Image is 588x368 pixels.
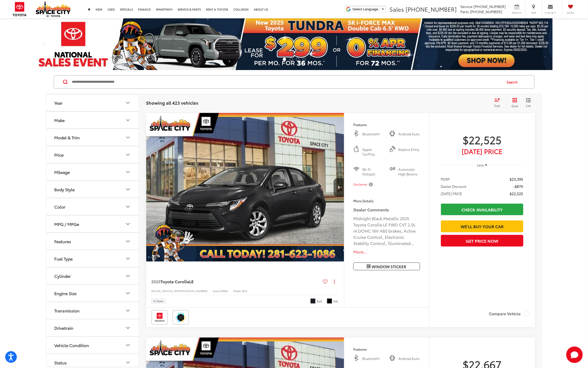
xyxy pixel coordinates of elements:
div: Price [55,152,64,157]
span: VIN: [151,289,157,293]
button: More... [353,249,420,255]
button: Engine SizeEngine Size [46,285,139,302]
div: MPG / MPGe [125,221,131,227]
span: 2025 [151,278,161,284]
button: Search [502,75,525,88]
div: Features [55,239,71,244]
button: Toggle Chat Window [566,347,583,363]
span: [PHONE_NUMBER] [470,9,502,14]
span: Toyota Corolla [161,278,189,284]
span: Int. [333,299,339,304]
span: Grid [512,104,518,108]
label: Compare Vehicle [489,311,530,317]
button: Model & TrimModel & Trim [46,129,139,146]
button: Get Price Now [441,235,523,247]
span: Saved [565,11,576,14]
div: Year [55,100,63,105]
span: $22,525 [510,191,523,196]
span: [US_VEHICLE_IDENTIFICATION_NUMBER] [157,289,208,293]
h4: More Details [353,199,420,203]
span: Sort [494,103,500,108]
span: Wi-Fi Hotspot [362,167,384,177]
div: Features [125,238,131,244]
span: Map [528,11,539,14]
div: Make [125,117,131,123]
div: MPG / MPGe [55,221,79,226]
span: Dealer Discount [441,184,467,189]
div: Mileage [55,170,70,174]
div: Fuel Type [125,256,131,262]
button: MPG / MPGeMPG / MPGe [46,216,139,232]
button: Less [474,160,490,170]
span: dropdown dots [334,280,335,284]
button: YearYear [46,94,139,111]
a: Select Language​ [353,7,385,11]
span: MSRP: [441,177,451,182]
div: Price [125,152,131,158]
span: Android Auto [398,132,420,137]
span: ​ [380,7,380,11]
div: Fuel Type [55,256,73,261]
a: 2025 Toyota Corolla LE2025 Toyota Corolla LE2025 Toyota Corolla LE2025 Toyota Corolla LE [146,113,345,262]
button: DrivetrainDrivetrain [46,319,139,336]
span: ▼ [381,7,385,11]
button: FeaturesFeatures [46,233,139,250]
button: Vehicle ConditionVehicle Condition [46,337,139,354]
span: Service [460,4,472,9]
button: CylinderCylinder [46,267,139,284]
span: Contact [545,11,556,14]
div: 2025 Toyota Corolla LE 0 [146,113,345,262]
span: [PHONE_NUMBER] [474,4,506,9]
span: Bluetooth® [362,132,384,137]
span: Service [511,11,523,14]
a: 2025Toyota CorollaLE [151,279,321,284]
span: Sales [390,5,404,13]
span: Keyless Entry [398,147,420,157]
div: Model & Trim [55,135,80,140]
button: ColorColor [46,198,139,215]
div: Status [55,360,67,365]
h4: Features [353,347,420,351]
h4: Features [353,123,420,126]
img: 2025 Tundra [36,18,553,70]
span: In Stock [154,300,163,302]
button: PricePrice [46,146,139,163]
div: Transmission [125,308,131,314]
button: Fuel TypeFuel Type [46,250,139,267]
span: [PHONE_NUMBER] [406,5,457,13]
span: Window Sticker [372,264,407,269]
span: LE [189,278,194,284]
div: Status [125,359,131,366]
div: Color [55,204,66,209]
button: Actions [330,277,339,286]
img: 2025 Toyota Corolla LE [146,113,345,262]
span: Bluetooth® [362,356,384,361]
span: Ext. [317,299,323,304]
div: Year [125,100,131,106]
a: We'll Buy Your Car [441,220,523,232]
img: Space City Toyota [36,1,71,17]
span: Black [327,298,332,304]
div: Transmission [55,308,80,313]
div: Body Style [55,187,75,192]
div: Engine Size [125,290,131,296]
div: Drivetrain [125,325,131,331]
svg: Start Chat [566,347,583,363]
h5: Dealer Comments [353,206,420,213]
img: Toyota Safety Sense [174,311,188,324]
span: 1852 [242,289,248,293]
button: Grid View [506,98,522,108]
input: Search by Make, Model, or Keyword [72,76,502,88]
button: Disclaimer [353,179,374,190]
img: Toyota Care [152,311,167,324]
div: Model & Trim [125,134,131,141]
div: Mileage [125,169,131,175]
div: Drivetrain [55,325,74,330]
span: Midnight Black Metallic [310,298,316,304]
span: 50885 [220,289,228,293]
span: List [526,103,531,108]
div: Cylinder [55,273,71,278]
span: Select Language [353,7,378,11]
div: Engine Size [55,291,77,296]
